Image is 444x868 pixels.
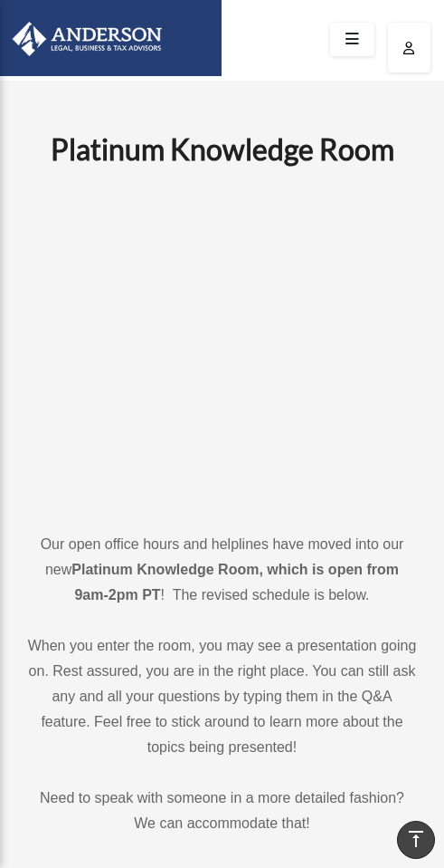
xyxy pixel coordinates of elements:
p: Need to speak with someone in a more detailed fashion? We can accommodate that! [27,786,417,836]
p: Our open office hours and helplines have moved into our new ! The revised schedule is below. [27,532,417,608]
strong: Platinum Knowledge Room, which is open from 9am-2pm PT [71,562,399,603]
p: When you enter the room, you may see a presentation going on. Rest assured, you are in the right ... [27,633,417,760]
b: Platinum Knowledge Room [51,131,394,167]
iframe: 231110_Toby_KnowledgeRoom [27,192,417,498]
